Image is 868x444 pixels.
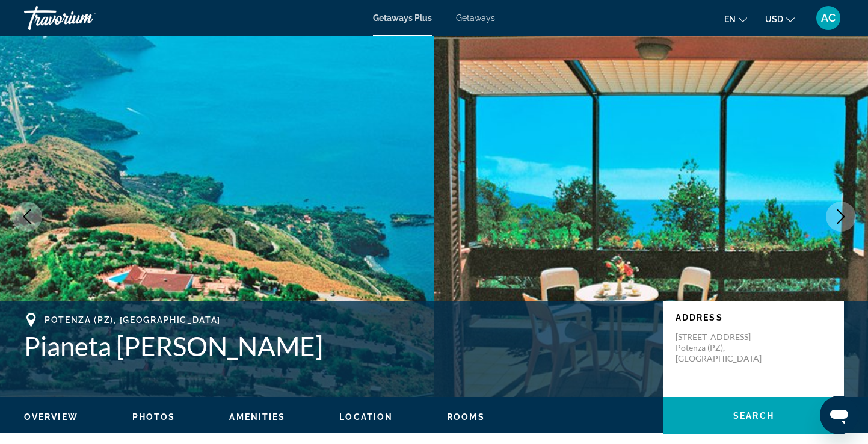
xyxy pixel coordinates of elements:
[765,14,783,24] span: USD
[24,330,651,362] h1: Pianeta [PERSON_NAME]
[447,412,485,422] span: Rooms
[229,412,285,422] button: Amenities
[456,13,495,23] a: Getaways
[45,315,221,325] span: Potenza (PZ), [GEOGRAPHIC_DATA]
[820,396,858,434] iframe: Botão para abrir a janela de mensagens
[676,331,772,364] p: [STREET_ADDRESS] Potenza (PZ), [GEOGRAPHIC_DATA]
[373,13,432,23] a: Getaways Plus
[447,412,485,422] button: Rooms
[24,412,78,422] span: Overview
[676,313,832,322] p: Address
[765,10,795,28] button: Change currency
[132,412,176,422] span: Photos
[826,202,856,232] button: Next image
[339,412,393,422] span: Location
[724,14,736,24] span: en
[24,412,78,422] button: Overview
[733,411,774,421] span: Search
[229,412,285,422] span: Amenities
[724,10,747,28] button: Change language
[821,12,836,24] span: AC
[339,412,393,422] button: Location
[132,412,176,422] button: Photos
[12,202,42,232] button: Previous image
[663,397,844,434] button: Search
[24,2,144,34] a: Travorium
[813,5,844,31] button: User Menu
